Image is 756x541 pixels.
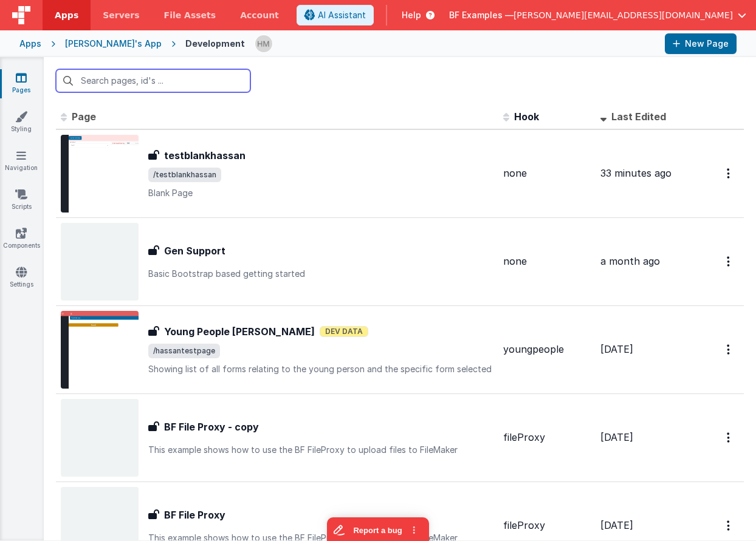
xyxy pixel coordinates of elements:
[297,5,374,26] button: AI Assistant
[449,9,746,21] button: BF Examples — [PERSON_NAME][EMAIL_ADDRESS][DOMAIN_NAME]
[600,519,633,531] span: [DATE]
[514,111,539,123] span: Hook
[720,513,739,538] button: Options
[600,255,660,267] span: a month ago
[514,9,733,21] span: [PERSON_NAME][EMAIL_ADDRESS][DOMAIN_NAME]
[148,363,493,375] p: Showing list of all forms relating to the young person and the specific form selected
[72,111,96,123] span: Page
[503,430,591,444] div: fileProxy
[148,444,493,456] p: This example shows how to use the BF FileProxy to upload files to FileMaker
[56,69,250,92] input: Search pages, id's ...
[318,9,366,21] span: AI Assistant
[402,9,421,21] span: Help
[720,337,739,362] button: Options
[503,166,591,180] div: none
[503,342,591,356] div: youngpeople
[720,161,739,186] button: Options
[65,38,162,50] div: [PERSON_NAME]'s App
[148,344,220,358] span: /hassantestpage
[164,243,225,258] h3: Gen Support
[720,249,739,274] button: Options
[19,38,41,50] div: Apps
[164,324,315,339] h3: Young People [PERSON_NAME]
[164,9,216,21] span: File Assets
[164,148,246,163] h3: testblankhassan
[503,519,591,532] div: fileProxy
[600,343,633,355] span: [DATE]
[148,268,493,280] p: Basic Bootstrap based getting started
[148,187,493,199] p: Blank Page
[720,425,739,450] button: Options
[449,9,514,21] span: BF Examples —
[600,431,633,443] span: [DATE]
[148,168,221,182] span: /testblankhassan
[55,9,78,21] span: Apps
[320,326,368,337] span: Dev Data
[164,508,225,522] h3: BF File Proxy
[503,254,591,268] div: none
[185,38,245,50] div: Development
[665,33,737,54] button: New Page
[611,111,666,123] span: Last Edited
[103,9,139,21] span: Servers
[164,420,259,434] h3: BF File Proxy - copy
[600,167,672,179] span: 33 minutes ago
[255,35,272,52] img: 1b65a3e5e498230d1b9478315fee565b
